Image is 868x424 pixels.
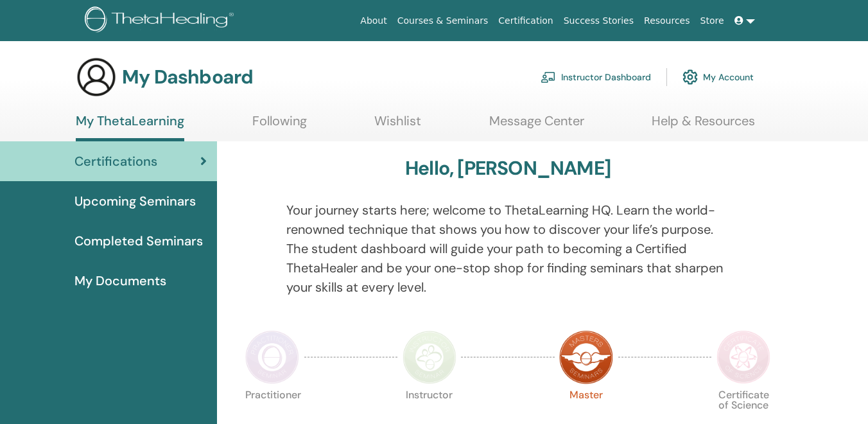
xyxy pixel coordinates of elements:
a: About [355,9,392,33]
img: generic-user-icon.jpg [76,57,117,98]
img: Instructor [403,330,456,384]
a: Success Stories [559,9,639,33]
img: Master [559,330,613,384]
a: My Account [682,63,754,91]
a: Instructor Dashboard [541,63,651,91]
img: cog.svg [682,66,698,88]
a: Following [252,113,307,138]
img: chalkboard-teacher.svg [541,71,556,83]
span: Upcoming Seminars [74,191,196,211]
span: Completed Seminars [74,231,203,251]
a: Help & Resources [652,113,755,138]
span: Certifications [74,152,157,171]
img: Certificate of Science [716,330,770,384]
a: Wishlist [374,113,421,138]
img: Practitioner [245,330,299,384]
p: Your journey starts here; welcome to ThetaLearning HQ. Learn the world-renowned technique that sh... [286,200,729,297]
a: Message Center [489,113,584,138]
a: My ThetaLearning [76,113,184,141]
a: Certification [493,9,558,33]
h3: My Dashboard [122,66,253,89]
a: Resources [639,9,695,33]
img: logo.png [85,6,238,35]
span: My Documents [74,271,166,290]
a: Courses & Seminars [392,9,494,33]
h3: Hello, [PERSON_NAME] [405,157,611,180]
a: Store [695,9,729,33]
